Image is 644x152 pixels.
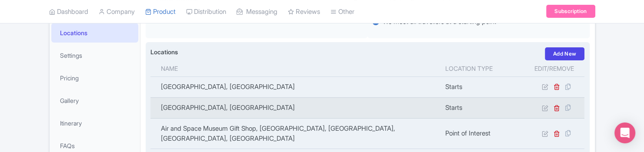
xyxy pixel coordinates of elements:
[51,68,138,88] a: Pricing
[440,119,524,149] td: Point of Interest
[51,46,138,65] a: Settings
[150,119,440,149] td: Air and Space Museum Gift Shop, [GEOGRAPHIC_DATA], [GEOGRAPHIC_DATA], [GEOGRAPHIC_DATA], [GEOGRAP...
[150,97,440,118] td: [GEOGRAPHIC_DATA], [GEOGRAPHIC_DATA]
[51,91,138,110] a: Gallery
[150,60,440,77] th: Name
[524,60,585,77] th: Edit/Remove
[614,122,635,143] div: Open Intercom Messenger
[51,23,138,43] a: Locations
[545,47,585,60] a: Add New
[440,97,524,118] td: Starts
[546,5,595,18] a: Subscription
[440,76,524,97] td: Starts
[51,113,138,133] a: Itinerary
[150,47,178,56] label: Locations
[440,60,524,77] th: Location type
[150,76,440,97] td: [GEOGRAPHIC_DATA], [GEOGRAPHIC_DATA]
